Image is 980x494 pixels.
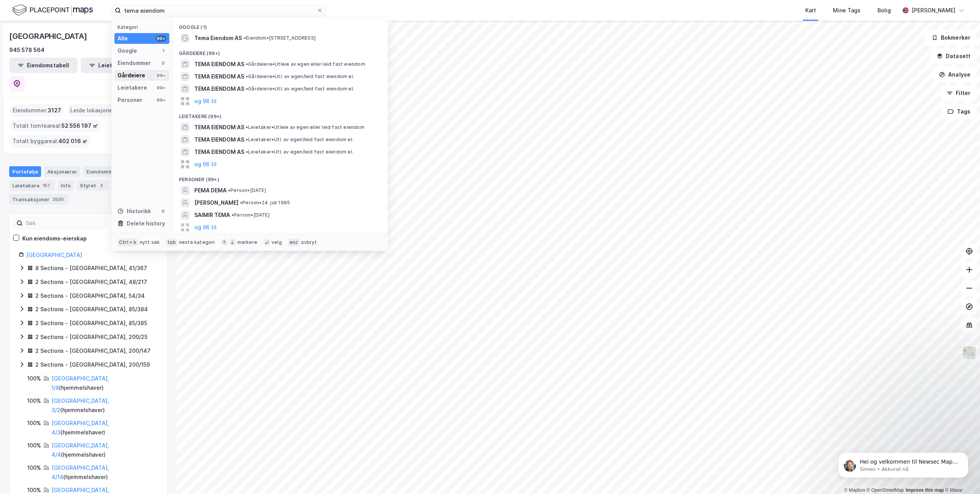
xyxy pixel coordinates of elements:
[58,180,74,191] div: Info
[912,6,955,15] div: [PERSON_NAME]
[10,135,91,147] div: Totalt byggareal :
[962,345,977,360] img: Z
[35,264,147,273] div: 8 Sections - [GEOGRAPHIC_DATA], 41/367
[9,166,41,177] div: Portefølje
[867,487,904,493] a: OpenStreetMap
[83,166,136,177] div: Eiendommer
[173,18,388,32] div: Google (1)
[81,58,149,73] button: Leietakertabell
[35,277,147,287] div: 2 Sections - [GEOGRAPHIC_DATA], 48/217
[246,124,248,130] span: •
[61,121,98,130] span: 52 556 197 ㎡
[194,123,244,132] span: TEMA EIENDOM AS
[301,239,317,245] div: avbryt
[173,170,388,184] div: Personer (99+)
[194,33,242,43] span: Tema Eiendom AS
[9,180,55,191] div: Leietakere
[27,463,41,472] div: 100%
[246,61,248,67] span: •
[288,239,300,246] div: esc
[243,35,246,41] span: •
[194,210,230,220] span: SAIMIR TEMA
[246,73,248,79] span: •
[173,107,388,121] div: Leietakere (99+)
[246,86,248,92] span: •
[35,291,145,300] div: 2 Sections - [GEOGRAPHIC_DATA], 54/34
[35,305,148,314] div: 2 Sections - [GEOGRAPHIC_DATA], 85/384
[98,182,105,189] div: 2
[826,436,980,490] iframe: Intercom notifications melding
[932,67,977,82] button: Analyse
[118,46,137,55] div: Google
[194,223,217,232] button: og 96 til
[10,104,64,117] div: Eiendommer :
[140,239,160,245] div: nytt søk
[194,147,244,157] span: TEMA EIENDOM AS
[906,487,944,493] a: Improve this map
[246,137,353,143] span: Leietaker • Utl. av egen/leid fast eiendom el.
[9,45,45,55] div: 945 578 564
[930,48,977,64] button: Datasett
[246,124,364,130] span: Leietaker • Utleie av egen eller leid fast eiendom
[118,71,145,80] div: Gårdeiere
[27,441,41,450] div: 100%
[35,360,150,369] div: 2 Sections - [GEOGRAPHIC_DATA], 200/159
[118,83,147,92] div: Leietakere
[877,6,891,15] div: Bolig
[243,35,316,41] span: Eiendom • [STREET_ADDRESS]
[237,239,257,245] div: markere
[805,6,816,15] div: Kart
[35,332,147,342] div: 2 Sections - [GEOGRAPHIC_DATA], 200/25
[35,346,151,355] div: 2 Sections - [GEOGRAPHIC_DATA], 200/147
[228,187,230,193] span: •
[41,182,51,189] div: 157
[240,200,290,206] span: Person • 24. juli 1995
[44,166,80,177] div: Aksjonærer
[51,397,109,413] a: [GEOGRAPHIC_DATA], 3/2
[51,463,158,482] div: ( hjemmelshaver )
[194,84,244,93] span: TEMA EIENDOM AS
[48,106,61,115] span: 3127
[10,120,101,132] div: Totalt tomteareal :
[12,3,93,17] img: logo.f888ab2527a4732fd821a326f86c7f29.svg
[940,85,977,101] button: Filter
[35,319,147,328] div: 2 Sections - [GEOGRAPHIC_DATA], 85/385
[118,24,169,30] div: Kategori
[51,374,158,392] div: ( hjemmelshaver )
[194,72,244,81] span: TEMA EIENDOM AS
[67,104,122,117] div: Leide lokasjoner :
[118,239,138,246] div: Ctrl + k
[194,160,217,169] button: og 96 til
[127,219,165,228] div: Delete history
[246,149,353,155] span: Leietaker • Utl. av egen/leid fast eiendom el.
[246,86,354,92] span: Gårdeiere • Utl. av egen/leid fast eiendom el.
[51,396,158,415] div: ( hjemmelshaver )
[118,34,128,43] div: Alle
[844,487,865,493] a: Mapbox
[26,252,82,258] a: [GEOGRAPHIC_DATA]
[232,212,270,218] span: Person • [DATE]
[9,58,78,73] button: Eiendomstabell
[22,234,87,243] div: Kun eiendoms-eierskap
[156,97,166,103] div: 99+
[271,239,282,245] div: velg
[51,375,109,391] a: [GEOGRAPHIC_DATA], 1/8
[58,137,88,146] span: 402 016 ㎡
[51,195,65,203] div: 2530
[160,60,166,66] div: 0
[194,186,227,195] span: PEMA DEMA
[194,198,238,207] span: [PERSON_NAME]
[833,6,861,15] div: Mine Tags
[246,137,248,142] span: •
[51,442,109,458] a: [GEOGRAPHIC_DATA], 4/4
[27,396,41,406] div: 100%
[156,35,166,42] div: 99+
[925,30,977,45] button: Bokmerker
[160,208,166,214] div: 0
[941,104,977,119] button: Tags
[194,97,217,106] button: og 96 til
[51,419,158,437] div: ( hjemmelshaver )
